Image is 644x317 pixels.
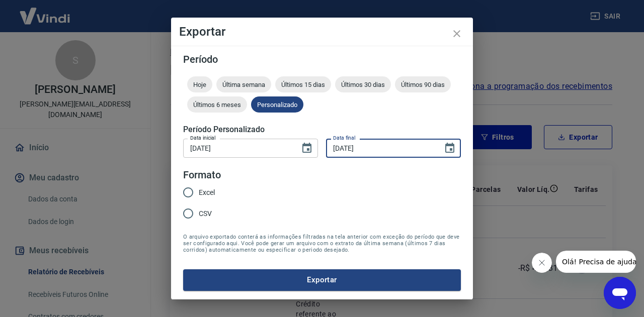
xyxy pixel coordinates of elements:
label: Data inicial [190,134,216,142]
iframe: Botão para abrir a janela de mensagens [604,277,636,309]
div: Últimos 90 dias [395,76,451,92]
span: Excel [199,187,215,198]
span: Últimos 15 dias [275,81,331,88]
span: Últimos 90 dias [395,81,451,88]
h5: Período [183,54,461,64]
span: Últimos 6 meses [187,101,247,109]
legend: Formato [183,168,221,182]
span: Última semana [216,81,271,88]
label: Data final [333,134,356,142]
span: Hoje [187,81,212,88]
span: O arquivo exportado conterá as informações filtradas na tela anterior com exceção do período que ... [183,234,461,253]
input: DD/MM/YYYY [183,139,293,157]
button: Choose date, selected date is 15 de set de 2025 [440,138,460,158]
h5: Período Personalizado [183,125,461,135]
div: Últimos 15 dias [275,76,331,92]
iframe: Fechar mensagem [532,253,552,273]
span: Últimos 30 dias [335,81,391,88]
span: CSV [199,208,212,219]
div: Últimos 30 dias [335,76,391,92]
div: Última semana [216,76,271,92]
input: DD/MM/YYYY [326,139,436,157]
button: close [445,22,469,46]
div: Personalizado [251,96,303,113]
span: Olá! Precisa de ajuda? [6,7,85,15]
h4: Exportar [179,26,465,38]
button: Exportar [183,269,461,290]
div: Hoje [187,76,212,92]
iframe: Mensagem da empresa [556,251,636,273]
div: Últimos 6 meses [187,96,247,113]
span: Personalizado [251,101,303,109]
button: Choose date, selected date is 1 de jun de 2025 [297,138,317,158]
